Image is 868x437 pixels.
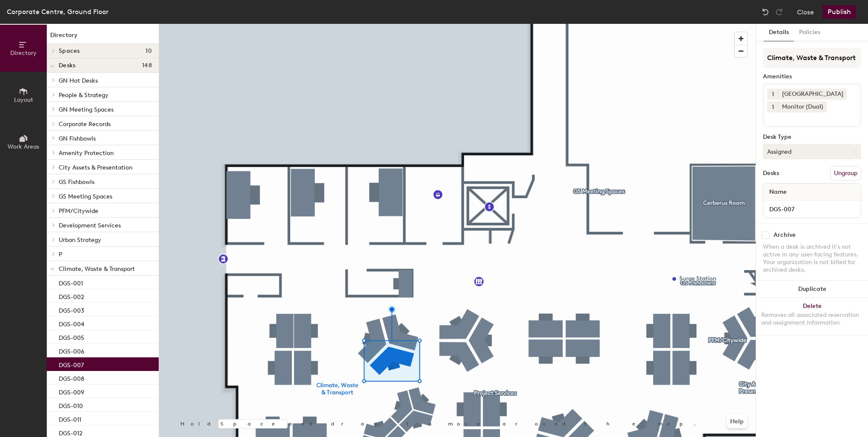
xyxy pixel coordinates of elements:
p: DGS-010 [59,400,83,410]
p: DGS-001 [59,277,83,287]
p: DGS-012 [59,427,83,437]
button: Details [764,24,794,41]
span: 148 [142,62,152,69]
button: 1 [767,89,778,100]
span: Layout [14,96,33,103]
button: DeleteRemoves all associated reservation and assignment information [756,298,868,335]
p: DGS-009 [59,386,84,396]
span: Directory [10,49,37,57]
button: Policies [794,24,825,41]
p: DGS-007 [59,359,84,369]
span: Corporate Records [59,121,111,128]
div: Desks [763,170,779,177]
span: GS Meeting Spaces [59,193,112,200]
div: Corporate Centre, Ground Floor [7,6,108,17]
p: DGS-011 [59,414,81,423]
button: Close [797,5,814,19]
div: [GEOGRAPHIC_DATA] [778,89,847,100]
p: DGS-005 [59,332,84,342]
button: Duplicate [756,281,868,298]
button: Ungroup [830,166,861,181]
p: DGS-008 [59,373,84,382]
span: Work Areas [8,143,39,150]
input: Unnamed desk [765,203,859,215]
span: Name [765,184,791,200]
p: DGS-004 [59,318,84,328]
span: People & Strategy [59,92,108,99]
span: Development Services [59,222,121,229]
p: DGS-002 [59,291,84,301]
img: Undo [761,8,770,16]
span: GS Fishbowls [59,178,94,186]
span: P [59,251,62,258]
div: Desk Type [763,134,861,141]
span: 10 [146,48,152,55]
span: 1 [772,103,774,112]
span: City Assets & Presentation [59,164,132,171]
div: Archive [774,232,796,239]
span: PFM/Citywide [59,207,98,215]
span: GN Meeting Spaces [59,106,114,113]
span: Spaces [59,48,80,55]
p: DGS-006 [59,345,84,355]
button: Help [727,415,747,428]
div: Removes all associated reservation and assignment information [761,311,863,327]
h1: Directory [47,31,159,44]
div: Monitor (Dual) [778,101,827,112]
button: Publish [822,5,856,19]
span: Amenity Protection [59,149,114,157]
div: Amenities [763,73,861,80]
span: 1 [772,90,774,99]
div: When a desk is archived it's not active in any user-facing features. Your organization is not bil... [763,243,861,274]
span: GN Fishbowls [59,135,96,142]
button: Assigned [763,144,861,159]
span: Climate, Waste & Transport [59,265,135,273]
p: DGS-003 [59,305,84,314]
span: Desks [59,62,75,69]
button: 1 [767,101,778,112]
span: GN Hot Desks [59,77,98,84]
img: Redo [775,8,783,16]
span: Urban Strategy [59,236,101,244]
